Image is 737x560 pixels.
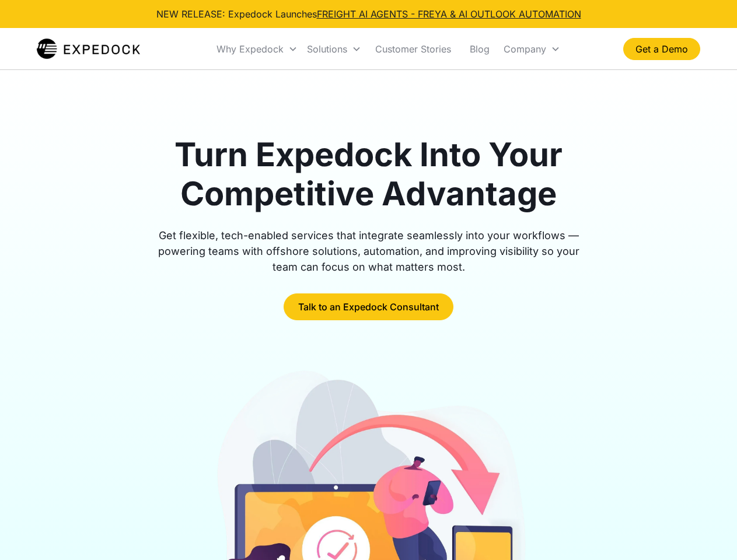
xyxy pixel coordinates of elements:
[145,228,593,275] div: Get flexible, tech-enabled services that integrate seamlessly into your workflows — powering team...
[216,43,284,55] div: Why Expedock
[156,7,581,21] div: NEW RELEASE: Expedock Launches
[284,293,453,320] a: Talk to an Expedock Consultant
[499,29,565,69] div: Company
[307,43,347,55] div: Solutions
[504,43,546,55] div: Company
[366,29,460,69] a: Customer Stories
[302,29,366,69] div: Solutions
[317,8,581,20] a: FREIGHT AI AGENTS - FREYA & AI OUTLOOK AUTOMATION
[460,29,499,69] a: Blog
[37,37,140,61] a: home
[623,38,700,60] a: Get a Demo
[212,29,302,69] div: Why Expedock
[679,504,737,560] iframe: Chat Widget
[37,37,140,61] img: Expedock Logo
[145,135,593,213] h1: Turn Expedock Into Your Competitive Advantage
